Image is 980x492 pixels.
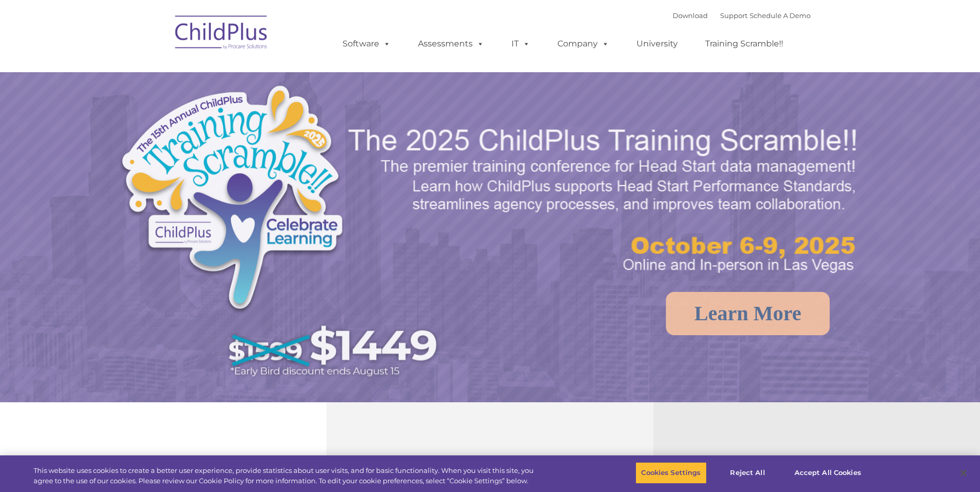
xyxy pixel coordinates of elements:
[547,34,619,54] a: Company
[720,11,748,20] a: Support
[34,466,539,486] div: This website uses cookies to create a better user experience, provide statistics about user visit...
[666,292,830,335] a: Learn More
[715,462,780,484] button: Reject All
[789,462,867,484] button: Accept All Cookies
[501,34,540,54] a: IT
[332,34,401,54] a: Software
[673,11,811,20] font: |
[695,34,794,54] a: Training Scramble!!
[170,8,273,60] img: ChildPlus by Procare Solutions
[750,11,811,20] a: Schedule A Demo
[408,34,494,54] a: Assessments
[626,34,688,54] a: University
[673,11,708,20] a: Download
[635,462,706,484] button: Cookies Settings
[952,462,975,484] button: Close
